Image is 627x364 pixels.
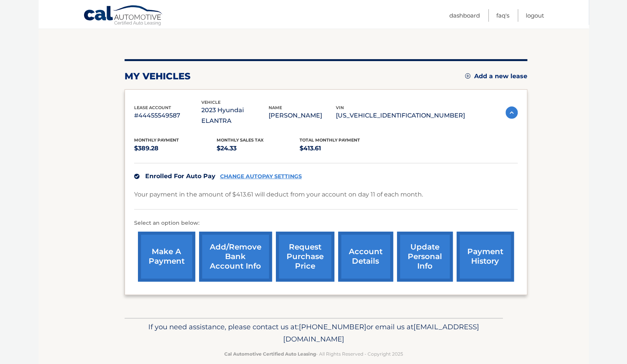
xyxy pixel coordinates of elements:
p: [PERSON_NAME] [269,110,336,121]
span: [PHONE_NUMBER] [299,322,366,331]
p: $413.61 [300,143,382,154]
p: Your payment in the amount of $413.61 will deduct from your account on day 11 of each month. [134,189,423,200]
span: Enrolled For Auto Pay [145,172,215,180]
span: vin [336,105,344,110]
p: - All Rights Reserved - Copyright 2025 [130,350,498,358]
p: [US_VEHICLE_IDENTIFICATION_NUMBER] [336,110,465,121]
p: 2023 Hyundai ELANTRA [201,105,269,126]
a: Cal Automotive [83,5,164,27]
a: Add a new lease [465,72,527,80]
a: make a payment [138,232,195,282]
a: Dashboard [449,9,480,22]
a: request purchase price [276,232,334,282]
a: Add/Remove bank account info [199,232,272,282]
h2: my vehicles [125,71,191,82]
span: vehicle [201,100,220,105]
span: Monthly Payment [134,137,179,143]
span: name [269,105,282,110]
a: CHANGE AUTOPAY SETTINGS [220,173,302,180]
p: If you need assistance, please contact us at: or email us at [130,321,498,345]
p: $389.28 [134,143,217,154]
p: #44455549587 [134,110,201,121]
a: Logout [526,9,544,22]
p: $24.33 [217,143,300,154]
a: FAQ's [496,9,509,22]
a: update personal info [397,232,453,282]
a: account details [338,232,393,282]
img: check.svg [134,174,139,179]
span: lease account [134,105,171,110]
span: Monthly sales Tax [217,137,264,143]
strong: Cal Automotive Certified Auto Leasing [224,351,316,357]
img: add.svg [465,73,470,79]
img: accordion-active.svg [505,106,518,119]
p: Select an option below: [134,219,518,228]
span: Total Monthly Payment [300,137,360,143]
a: payment history [457,232,514,282]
